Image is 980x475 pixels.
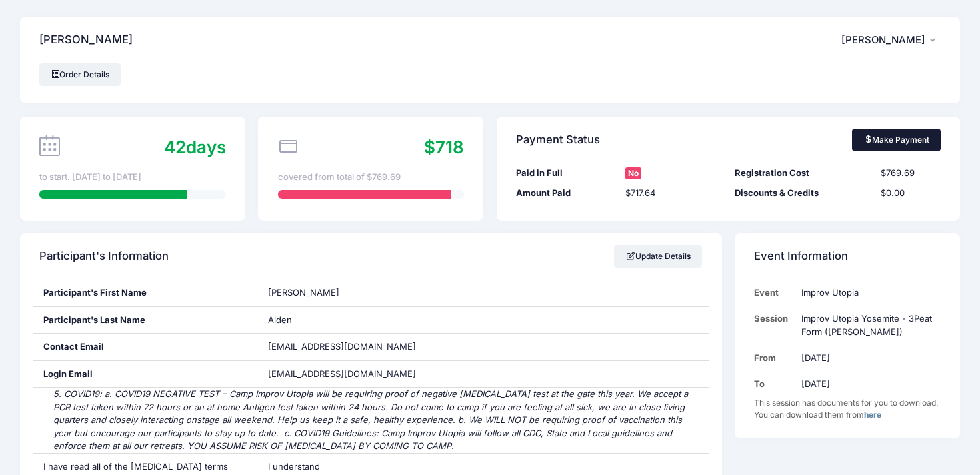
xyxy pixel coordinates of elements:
[841,34,925,46] span: [PERSON_NAME]
[39,238,169,276] h4: Participant's Information
[874,187,947,200] div: $0.00
[268,341,416,352] span: [EMAIL_ADDRESS][DOMAIN_NAME]
[754,238,848,276] h4: Event Information
[795,306,941,345] td: Improv Utopia Yosemite - 3Peat Form ([PERSON_NAME])
[39,21,133,59] h4: [PERSON_NAME]
[424,137,464,157] span: $718
[864,410,881,420] a: here
[39,171,225,184] div: to start. [DATE] to [DATE]
[509,187,619,200] div: Amount Paid
[33,361,259,388] div: Login Email
[33,388,709,453] div: 5. COVID19: a. COVID19 NEGATIVE TEST – Camp Improv Utopia will be requiring proof of negative [ME...
[625,167,641,179] span: No
[754,345,795,371] td: From
[852,129,941,151] a: Make Payment
[728,167,874,180] div: Registration Cost
[795,345,941,371] td: [DATE]
[164,137,186,157] span: 42
[33,334,259,360] div: Contact Email
[268,368,435,381] span: [EMAIL_ADDRESS][DOMAIN_NAME]
[841,25,941,55] button: [PERSON_NAME]
[33,307,259,334] div: Participant's Last Name
[795,280,941,306] td: Improv Utopia
[754,397,940,421] div: This session has documents for you to download. You can download them from
[614,245,703,268] a: Update Details
[795,371,941,397] td: [DATE]
[39,63,121,86] a: Order Details
[268,461,320,472] span: I understand
[509,167,619,180] div: Paid in Full
[619,187,728,200] div: $717.64
[874,167,947,180] div: $769.69
[754,280,795,306] td: Event
[164,134,226,160] div: days
[754,306,795,345] td: Session
[516,121,600,159] h4: Payment Status
[278,171,464,184] div: covered from total of $769.69
[754,371,795,397] td: To
[728,187,874,200] div: Discounts & Credits
[268,287,339,298] span: [PERSON_NAME]
[33,280,259,306] div: Participant's First Name
[268,314,292,325] span: Alden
